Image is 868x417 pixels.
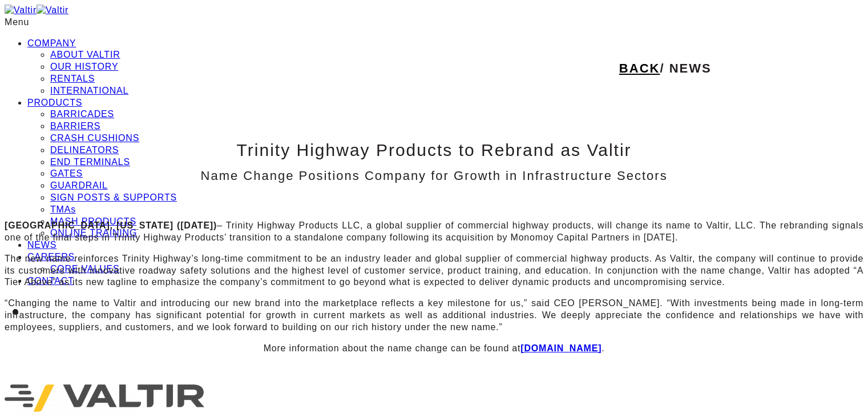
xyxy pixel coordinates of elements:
[37,5,68,17] img: Valtir
[5,220,217,230] strong: [GEOGRAPHIC_DATA], [US_STATE] ([DATE])
[50,133,139,143] a: CRASH CUSHIONS
[50,169,83,178] a: GATES
[5,343,863,355] p: More information about the name change can be found at .
[50,109,114,119] a: BARRICADES
[27,240,56,250] a: NEWS
[50,145,119,155] a: DELINEATORS
[50,157,130,167] a: END TERMINALS
[50,121,100,131] a: BARRIERS
[50,181,108,190] a: GUARDRAIL
[50,193,177,202] a: SIGN POSTS & SUPPORTS
[5,220,863,244] p: – Trinity Highway Products LLC, a global supplier of commercial highway products, will change its...
[5,145,863,157] h2: Trinity Highway Products to Rebrand as Valtir
[5,170,863,182] h3: Name Change Positions Company for Growth in Infrastructure Sectors
[50,86,128,95] a: INTERNATIONAL
[5,17,863,29] div: Menu
[5,253,863,288] p: The new name reinforces Trinity Highway’s long-time commitment to be an industry leader and globa...
[5,298,863,333] p: “Changing the name to Valtir and introducing our new brand into the marketplace reflects a key mi...
[27,252,75,262] a: CAREERS
[27,98,82,107] a: PRODUCTS
[50,205,76,214] a: TMAs
[50,216,136,226] a: MASH PRODUCTS
[619,61,660,75] a: BACK
[5,5,37,17] img: Valtir
[27,38,76,48] a: COMPANY
[619,61,712,75] strong: / NEWS
[520,343,601,353] a: [DOMAIN_NAME]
